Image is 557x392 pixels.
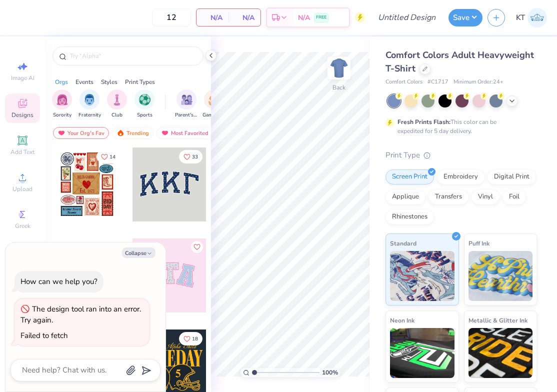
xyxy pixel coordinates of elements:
button: filter button [107,89,127,119]
span: N/A [298,12,310,23]
div: The design tool ran into an error. Try again. [20,304,141,325]
input: Untitled Design [370,7,443,27]
span: Sports [137,111,152,119]
img: Metallic & Glitter Ink [468,328,533,378]
button: filter button [134,89,154,119]
span: Standard [390,238,416,248]
div: Events [75,77,93,86]
a: KT [516,8,547,27]
button: filter button [175,89,198,119]
span: Club [111,111,122,119]
span: Designs [11,111,33,119]
button: Like [179,150,202,163]
span: 100 % [322,368,338,377]
button: Collapse [122,247,155,258]
span: Add Text [10,148,34,156]
strong: Fresh Prints Flash: [397,118,450,126]
img: Sorority Image [56,94,68,105]
span: Image AI [11,74,34,82]
img: Standard [390,251,454,301]
button: Like [96,241,120,254]
button: Like [96,150,120,163]
div: This color can be expedited for 5 day delivery. [397,117,520,135]
input: Try "Alpha" [69,51,197,61]
button: Like [191,241,203,253]
div: Foil [502,189,526,204]
img: Parent's Weekend Image [181,94,192,105]
div: filter for Club [107,89,127,119]
span: # C1717 [427,78,448,86]
div: filter for Game Day [202,89,225,119]
span: N/A [234,12,254,23]
button: filter button [52,89,72,119]
div: filter for Fraternity [78,89,101,119]
button: filter button [78,89,101,119]
img: Game Day Image [208,94,220,105]
div: Back [332,83,345,92]
span: Fraternity [78,111,101,119]
div: Your Org's Fav [53,127,109,139]
div: Most Favorited [156,127,213,139]
span: N/A [202,12,222,23]
div: Rhinestones [385,209,434,224]
div: Embroidery [437,169,484,184]
div: Print Types [125,77,155,86]
div: filter for Parent's Weekend [175,89,198,119]
button: Save [448,9,482,26]
img: trending.gif [116,129,124,136]
button: filter button [202,89,225,119]
div: Vinyl [471,189,499,204]
img: most_fav.gif [161,129,169,136]
img: Fraternity Image [84,94,95,105]
input: – – [152,8,191,26]
img: most_fav.gif [57,129,65,136]
div: Failed to fetch [20,330,68,340]
span: Minimum Order: 24 + [453,78,503,86]
img: Neon Ink [390,328,454,378]
span: Metallic & Glitter Ink [468,315,527,325]
span: Puff Ink [468,238,489,248]
div: Transfers [428,189,468,204]
div: Digital Print [487,169,536,184]
div: Print Type [385,149,537,161]
div: How can we help you? [20,276,97,286]
span: Game Day [202,111,225,119]
span: Sorority [53,111,71,119]
div: Orgs [55,77,68,86]
div: Trending [112,127,153,139]
img: Back [329,58,349,78]
img: Puff Ink [468,251,533,301]
span: Comfort Colors [385,78,422,86]
div: Applique [385,189,425,204]
div: filter for Sorority [52,89,72,119]
button: Like [179,332,202,345]
span: Upload [12,185,32,193]
div: Styles [101,77,117,86]
span: KT [516,12,525,23]
img: Karen Tian [527,8,547,27]
img: Sports Image [139,94,150,105]
span: FREE [316,14,326,21]
div: Screen Print [385,169,434,184]
span: Neon Ink [390,315,414,325]
span: 18 [192,336,198,341]
span: Parent's Weekend [175,111,198,119]
img: Club Image [111,94,122,105]
span: 33 [192,154,198,159]
div: filter for Sports [134,89,154,119]
span: Greek [15,222,30,230]
span: Comfort Colors Adult Heavyweight T-Shirt [385,49,534,74]
span: 14 [109,154,115,159]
